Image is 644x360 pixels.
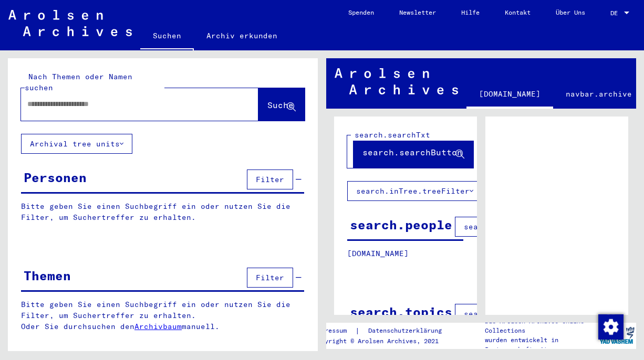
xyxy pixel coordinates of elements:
button: Filter [247,170,293,189]
span: Filter [256,273,284,282]
a: [DOMAIN_NAME] [466,81,553,109]
p: [DOMAIN_NAME] [347,248,463,259]
a: Archivbaum [134,322,182,331]
button: search.columnFilter.filter [455,304,595,324]
a: Datenschutzerklärung [360,325,454,336]
button: Suche [258,88,305,121]
p: Copyright © Arolsen Archives, 2021 [314,336,454,346]
div: search.topics [350,302,452,321]
p: Die Arolsen Archives Online-Collections [485,316,598,335]
span: Suche [267,100,294,110]
span: search.searchButton [362,147,462,157]
mat-label: Nach Themen oder Namen suchen [25,72,132,92]
button: Archival tree units [21,134,132,154]
a: Archiv erkunden [194,23,290,48]
span: DE [610,9,622,17]
button: search.searchButton [354,135,473,168]
div: search.people [350,215,452,234]
mat-label: search.searchTxt [355,130,430,140]
div: Personen [24,168,87,187]
span: Filter [256,175,284,184]
p: Bitte geben Sie einen Suchbegriff ein oder nutzen Sie die Filter, um Suchertreffer zu erhalten. O... [21,299,305,332]
img: Arolsen_neg.svg [8,10,132,36]
button: Filter [247,268,293,288]
a: Impressum [314,325,355,336]
span: search.columnFilter.filter [464,309,586,319]
button: search.inTree.treeFilter [347,181,482,201]
div: | [314,325,454,336]
button: search.columnFilter.filter [455,217,595,237]
p: Bitte geben Sie einen Suchbegriff ein oder nutzen Sie die Filter, um Suchertreffer zu erhalten. [21,201,304,223]
span: search.columnFilter.filter [464,222,586,231]
div: Themen [24,266,71,285]
img: Zustimmung ändern [598,314,624,340]
a: Suchen [140,23,194,50]
img: Arolsen_neg.svg [335,68,458,94]
p: wurden entwickelt in Partnerschaft mit [485,335,598,354]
